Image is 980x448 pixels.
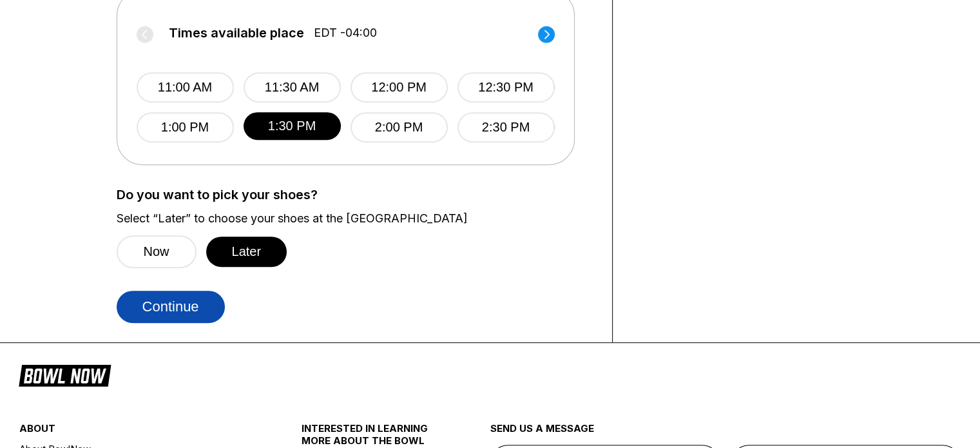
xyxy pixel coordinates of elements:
[351,112,448,142] button: 2:00 PM
[457,72,555,102] button: 12:30 PM
[490,422,961,445] div: send us a message
[137,72,234,102] button: 11:00 AM
[137,112,234,142] button: 1:00 PM
[117,188,593,202] label: Do you want to pick your shoes?
[351,72,448,102] button: 12:00 PM
[457,112,555,142] button: 2:30 PM
[117,235,197,268] button: Now
[244,112,341,140] button: 1:30 PM
[314,26,377,40] span: EDT -04:00
[117,211,593,226] label: Select “Later” to choose your shoes at the [GEOGRAPHIC_DATA]
[117,291,225,323] button: Continue
[206,237,287,267] button: Later
[19,422,255,441] div: about
[244,72,341,102] button: 11:30 AM
[169,26,304,40] span: Times available place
